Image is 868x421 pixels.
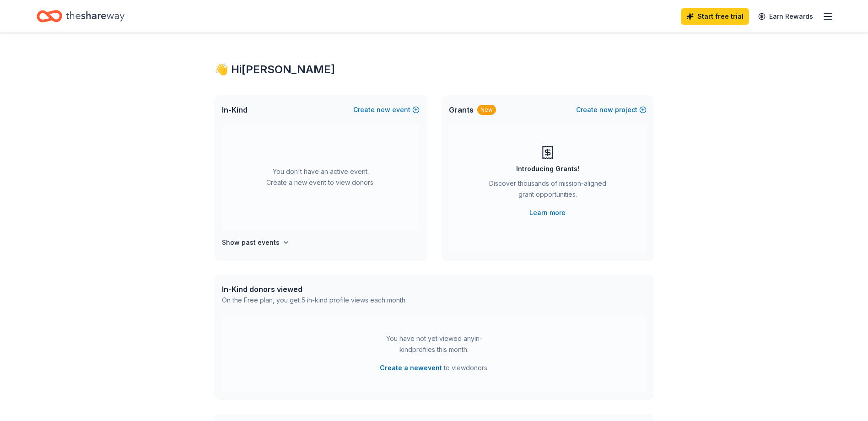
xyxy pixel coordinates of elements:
div: You have not yet viewed any in-kind profiles this month. [377,333,491,355]
span: to view donors . [380,362,489,373]
div: Introducing Grants! [516,163,579,174]
button: Createnewproject [576,104,647,115]
span: new [599,104,613,115]
div: You don't have an active event. Create a new event to view donors. [222,124,420,230]
span: new [377,104,390,115]
div: 👋 Hi [PERSON_NAME] [215,62,654,77]
a: Home [37,5,124,27]
a: Learn more [529,207,566,218]
h4: Show past events [222,237,280,248]
div: Discover thousands of mission-aligned grant opportunities. [485,178,610,204]
a: Earn Rewards [753,8,819,25]
div: In-Kind donors viewed [222,284,407,295]
span: In-Kind [222,104,248,115]
button: Create a newevent [380,362,442,373]
div: New [477,105,496,115]
div: On the Free plan, you get 5 in-kind profile views each month. [222,295,407,306]
a: Start free trial [681,8,749,25]
button: Show past events [222,237,290,248]
span: Grants [449,104,474,115]
button: Createnewevent [353,104,420,115]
